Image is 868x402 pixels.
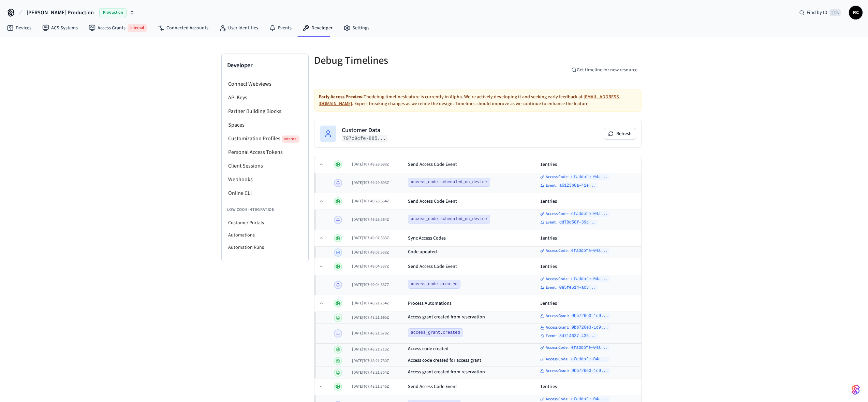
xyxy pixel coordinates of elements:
[349,312,405,324] td: [DATE]T07:48:21.665Z
[546,183,557,188] span: Event :
[282,135,299,143] span: Internal
[222,186,308,200] li: Online CLI
[558,220,598,225] code: dd78c58f-39d...
[540,211,609,217] button: Access Code: efaddbfe-04a...
[567,64,642,75] button: Get timeline for new resource
[570,174,609,180] code: efaddbfe-04a...
[222,173,308,186] li: Webhooks
[352,199,402,204] div: [DATE]T07:49:28.564Z
[222,132,308,145] li: Customization Profiles
[408,248,437,255] h3: Code updated
[850,6,862,19] span: RC
[152,22,214,34] a: Connected Accounts
[570,368,610,374] code: 9bb726e3-1c9...
[222,91,308,104] li: API Keys
[604,128,636,139] button: Refresh
[227,61,303,70] h3: Developer
[128,24,147,32] span: Internal
[408,383,457,390] div: Send Access Code Event
[829,9,841,16] span: ⌘ K
[349,324,405,344] td: [DATE]T07:48:21.679Z
[849,6,863,19] button: RC
[222,217,308,229] li: Customer Portals
[408,280,461,289] span: access_code.created
[319,94,620,107] a: [EMAIL_ADDRESS][DOMAIN_NAME]
[408,300,452,307] div: Process Automations
[83,21,152,35] a: Access GrantsInternal
[540,198,638,205] div: 1 entries
[570,313,610,319] code: 9bb726e3-1c9...
[570,211,609,217] code: efaddbfe-04a...
[540,276,609,282] button: Access Code: efaddbfe-04a...
[349,210,405,230] td: [DATE]T07:49:28.564Z
[540,183,598,188] button: Event: a6123b8a-41e...
[314,89,642,112] div: The debug timelines feature is currently in Alpha. We're actively developing it and seeking early...
[540,345,609,350] button: Access Code: efaddbfe-04a...
[222,118,308,132] li: Spaces
[540,333,598,339] button: Event: 3d714637-435...
[546,357,569,362] span: Access Code :
[408,345,448,352] h3: Access code created
[37,22,83,34] a: ACS Systems
[546,397,569,402] span: Access Code :
[540,235,638,242] div: 1 entries
[546,368,569,374] span: Access Grant :
[540,397,609,402] button: Access Code: efaddbfe-04a...
[314,54,437,68] h5: Debug Timelines
[319,94,364,100] strong: Early Access Preview.
[408,263,457,270] div: Send Access Code Event
[349,247,405,258] td: [DATE]T07:49:07.333Z
[546,174,569,180] span: Access Code :
[1,22,37,34] a: Devices
[408,328,463,337] span: access_grant.created
[27,9,94,17] span: [PERSON_NAME] Production
[222,77,308,91] li: Connect Webviews
[546,313,569,319] span: Access Grant :
[408,178,490,187] span: access_code.scheduled_on_device
[222,229,308,241] li: Automations
[408,314,485,320] h3: Access grant created from reservation
[349,355,405,367] td: [DATE]T07:48:21.730Z
[546,248,569,254] span: Access Code :
[408,198,457,205] div: Send Access Code Event
[349,173,405,193] td: [DATE]T07:49:29.693Z
[570,248,609,254] code: efaddbfe-04a...
[540,174,609,180] button: Access Code: efaddbfe-04a...
[342,135,387,142] code: 797c9cfe-885...
[352,235,402,241] div: [DATE]T07:49:07.333Z
[540,263,638,270] div: 1 entries
[546,345,569,350] span: Access Code :
[349,367,405,378] td: [DATE]T07:48:21.754Z
[222,145,308,159] li: Personal Access Tokens
[408,215,490,224] span: access_code.scheduled_on_device
[540,325,610,330] button: Access Grant: 9bb726e3-1c9...
[570,276,609,282] code: efaddbfe-04a...
[342,126,380,135] h2: Customer Data
[408,235,446,242] div: Sync Access Codes
[546,211,569,217] span: Access Code :
[570,325,610,330] code: 9bb726e3-1c9...
[352,384,402,389] div: [DATE]T07:48:21.745Z
[297,22,338,34] a: Developer
[99,8,127,17] span: Production
[222,104,308,118] li: Partner Building Blocks
[222,203,308,217] li: Low Code Integration
[540,220,598,225] button: Event: dd78c58f-39d...
[222,241,308,254] li: Automation Runs
[540,161,638,168] div: 1 entries
[352,301,402,306] div: [DATE]T07:48:21.754Z
[349,275,405,295] td: [DATE]T07:49:04.337Z
[352,162,402,167] div: [DATE]T07:49:29.693Z
[408,369,485,375] h3: Access grant created from reservation
[558,333,598,339] code: 3d714637-435...
[352,264,402,269] div: [DATE]T07:49:04.337Z
[540,383,638,390] div: 1 entries
[794,6,846,19] div: Find by ID⌘ K
[540,300,638,307] div: 5 entries
[546,276,569,282] span: Access Code :
[338,22,375,34] a: Settings
[558,183,598,188] code: a6123b8a-41e...
[408,357,481,364] h3: Access code created for access grant
[570,357,609,362] code: efaddbfe-04a...
[570,397,609,402] code: efaddbfe-04a...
